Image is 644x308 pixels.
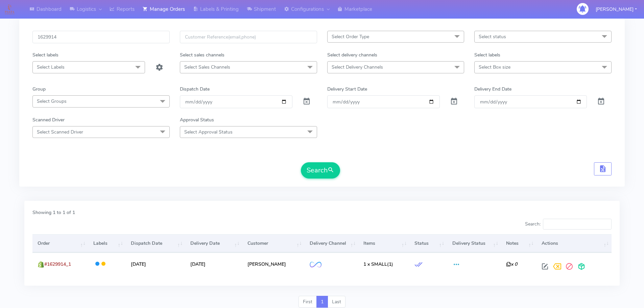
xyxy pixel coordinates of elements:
[305,234,359,253] th: Delivery Channel: activate to sort column ascending
[363,261,387,267] span: 1 x SMALL
[242,253,305,275] td: [PERSON_NAME]
[180,116,214,123] label: Approval Status
[32,86,46,93] label: Group
[543,219,612,230] input: Search:
[37,64,65,70] span: Select Labels
[479,64,510,70] span: Select Box size
[332,64,383,70] span: Select Delivery Channels
[447,234,501,253] th: Delivery Status: activate to sort column ascending
[180,31,317,43] input: Customer Reference(email,phone)
[332,33,369,40] span: Select Order Type
[327,86,367,93] label: Delivery Start Date
[32,209,75,216] label: Showing 1 to 1 of 1
[316,296,328,308] a: 1
[474,51,500,58] label: Select labels
[363,261,393,267] span: (1)
[525,219,612,230] label: Search:
[37,98,67,104] span: Select Groups
[184,64,230,70] span: Select Sales Channels
[185,253,242,275] td: [DATE]
[185,234,242,253] th: Delivery Date: activate to sort column ascending
[184,129,233,135] span: Select Approval Status
[32,116,65,123] label: Scanned Driver
[126,253,185,275] td: [DATE]
[37,129,83,135] span: Select Scanned Driver
[301,162,340,179] button: Search
[327,51,377,58] label: Select delivery channels
[474,86,511,93] label: Delivery End Date
[536,234,612,253] th: Actions: activate to sort column ascending
[32,31,170,43] input: Order Id
[180,51,224,58] label: Select sales channels
[409,234,447,253] th: Status: activate to sort column ascending
[242,234,305,253] th: Customer: activate to sort column ascending
[88,234,126,253] th: Labels: activate to sort column ascending
[32,234,88,253] th: Order: activate to sort column ascending
[501,234,536,253] th: Notes: activate to sort column ascending
[44,261,71,267] span: #1629914_1
[591,2,642,16] button: [PERSON_NAME]
[310,262,321,267] img: OnFleet
[479,33,506,40] span: Select status
[126,234,185,253] th: Dispatch Date: activate to sort column ascending
[358,234,409,253] th: Items: activate to sort column ascending
[506,261,517,267] i: x 0
[180,86,210,93] label: Dispatch Date
[32,51,58,58] label: Select labels
[38,261,44,268] img: shopify.png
